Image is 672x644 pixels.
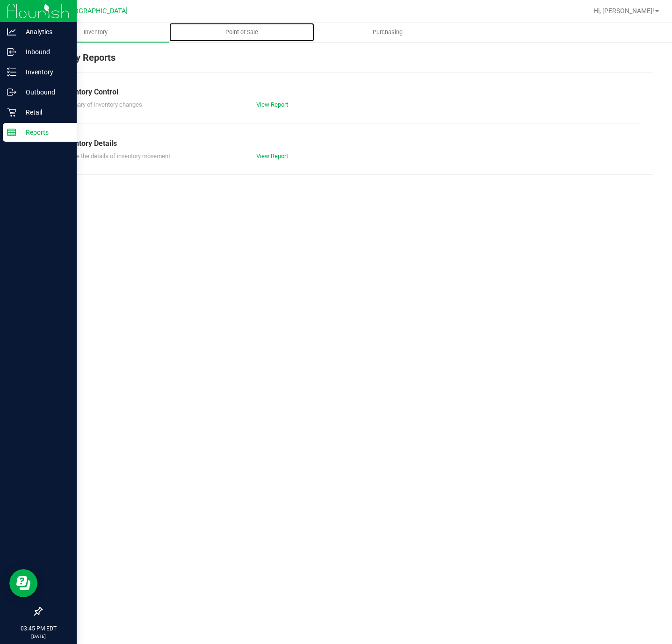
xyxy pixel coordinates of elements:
[16,26,72,37] p: Analytics
[593,7,654,14] span: Hi, [PERSON_NAME]!
[7,87,16,97] inline-svg: Outbound
[9,569,37,597] iframe: Resource center
[16,66,72,78] p: Inventory
[16,127,72,138] p: Reports
[7,47,16,57] inline-svg: Inbound
[7,27,16,36] inline-svg: Analytics
[60,101,142,108] span: Summary of inventory changes
[256,152,288,159] a: View Report
[315,22,461,42] a: Purchasing
[60,87,634,98] div: Inventory Control
[360,28,415,36] span: Purchasing
[4,624,72,633] p: 03:45 PM EDT
[213,28,271,36] span: Point of Sale
[71,28,120,36] span: Inventory
[60,138,634,149] div: Inventory Details
[4,633,72,640] p: [DATE]
[16,87,72,98] p: Outbound
[41,51,653,72] div: Inventory Reports
[7,128,16,137] inline-svg: Reports
[22,22,169,42] a: Inventory
[64,7,128,15] span: [GEOGRAPHIC_DATA]
[7,67,16,77] inline-svg: Inventory
[16,107,72,118] p: Retail
[169,22,315,42] a: Point of Sale
[256,101,288,108] a: View Report
[7,108,16,117] inline-svg: Retail
[16,46,72,58] p: Inbound
[60,152,170,159] span: Explore the details of inventory movement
